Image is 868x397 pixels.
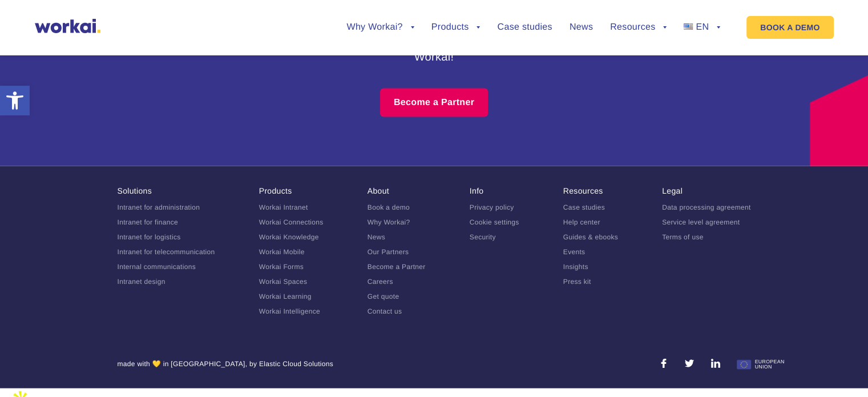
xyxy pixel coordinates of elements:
a: Become a Partner [368,263,426,271]
a: Why Workai? [368,218,410,226]
a: Case studies [497,23,552,32]
a: Security [470,233,496,241]
a: Contact us [368,307,402,315]
a: Resources [563,186,603,195]
a: Workai Mobile [259,248,305,256]
a: Workai Connections [259,218,324,226]
a: Workai Forms [259,263,304,271]
a: Workai Intelligence [259,307,320,315]
a: Case studies [563,203,605,211]
a: Service level agreement [662,218,740,226]
a: Privacy policy [470,203,514,211]
a: Internal communications [118,263,196,271]
span: EN [696,22,709,32]
a: Legal [662,186,683,195]
a: Solutions [118,186,152,195]
a: Info [470,186,484,195]
a: Guides & ebooks [563,233,618,241]
a: Intranet for telecommunication [118,248,215,256]
a: Our Partners [368,248,409,256]
a: Book a demo [368,203,410,211]
a: Get quote [368,292,399,300]
a: Events [563,248,586,256]
a: BOOK A DEMO [746,16,833,39]
a: Intranet for administration [118,203,200,211]
a: Products [259,186,292,195]
a: Products [431,23,481,32]
a: Why Workai? [346,23,414,32]
a: Careers [368,278,393,286]
div: made with 💛 in [GEOGRAPHIC_DATA], by Elastic Cloud Solutions [118,359,334,374]
a: News [368,233,385,241]
a: Intranet for logistics [118,233,181,241]
a: Workai Learning [259,292,312,300]
a: Data processing agreement [662,203,750,211]
a: Become a Partner [380,89,488,117]
a: Resources [610,23,667,32]
a: Press kit [563,278,591,286]
a: Workai Knowledge [259,233,319,241]
a: Insights [563,263,588,271]
a: About [368,186,389,195]
a: Intranet for finance [118,218,178,226]
a: News [570,23,593,32]
a: Workai Spaces [259,278,308,286]
a: Help center [563,218,600,226]
a: Cookie settings [470,218,519,226]
a: Workai Intranet [259,203,308,211]
a: Intranet design [118,278,165,286]
a: Terms of use [662,233,704,241]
